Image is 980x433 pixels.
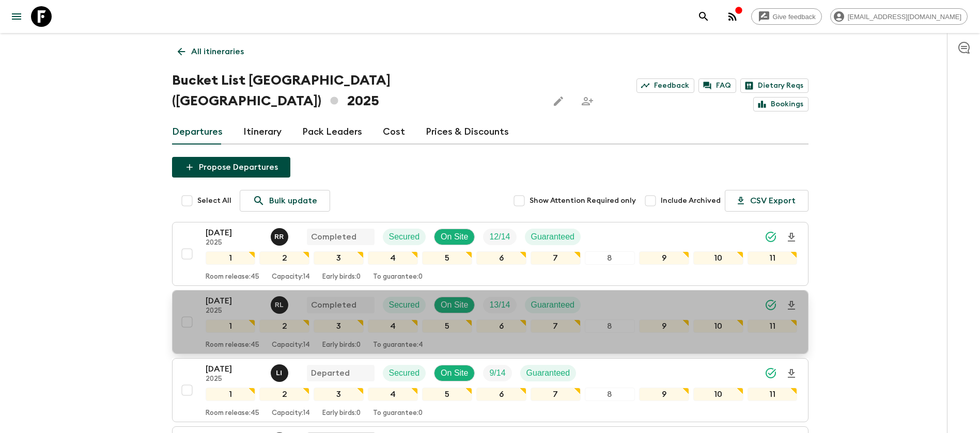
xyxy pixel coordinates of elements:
[259,319,309,333] div: 2
[765,231,777,243] svg: Synced Successfully
[531,251,581,265] div: 7
[271,299,290,308] span: Rabata Legend Mpatamali
[206,341,259,349] p: Room release: 45
[272,273,310,281] p: Capacity: 14
[302,120,362,145] a: Pack Leaders
[636,78,694,93] a: Feedback
[269,195,317,207] p: Bulk update
[577,91,598,111] span: Share this itinerary
[197,196,231,206] span: Select All
[434,297,475,313] div: On Site
[368,319,418,333] div: 4
[693,251,743,265] div: 10
[785,299,798,312] svg: Download Onboarding
[422,319,472,333] div: 5
[206,251,256,265] div: 1
[422,251,472,265] div: 5
[172,222,808,286] button: [DATE]2025Roland RauCompletedSecuredOn SiteTrip FillGuaranteed1234567891011Room release:45Capacit...
[272,409,310,418] p: Capacity: 14
[426,120,509,145] a: Prices & Discounts
[172,290,808,354] button: [DATE]2025Rabata Legend MpatamaliCompletedSecuredOn SiteTrip FillGuaranteed1234567891011Room rele...
[389,299,420,311] p: Secured
[748,319,798,333] div: 11
[639,388,689,401] div: 9
[661,196,721,206] span: Include Archived
[311,231,356,243] p: Completed
[206,375,262,383] p: 2025
[489,231,510,243] p: 12 / 14
[585,251,635,265] div: 8
[531,231,575,243] p: Guaranteed
[748,388,798,401] div: 11
[383,120,405,145] a: Cost
[259,251,309,265] div: 2
[548,91,569,111] button: Edit this itinerary
[322,409,361,418] p: Early birds: 0
[206,239,262,247] p: 2025
[476,319,526,333] div: 6
[383,365,426,381] div: Secured
[373,341,423,349] p: To guarantee: 4
[383,229,426,245] div: Secured
[271,231,290,239] span: Roland Rau
[434,365,475,381] div: On Site
[389,367,420,379] p: Secured
[693,6,714,27] button: search adventures
[206,307,262,315] p: 2025
[698,78,736,93] a: FAQ
[272,341,310,349] p: Capacity: 14
[585,388,635,401] div: 8
[531,388,581,401] div: 7
[740,78,808,93] a: Dietary Reqs
[322,273,361,281] p: Early birds: 0
[483,297,516,313] div: Trip Fill
[172,70,540,111] h1: Bucket List [GEOGRAPHIC_DATA] ([GEOGRAPHIC_DATA]) 2025
[441,299,468,311] p: On Site
[6,6,27,27] button: menu
[530,196,636,206] span: Show Attention Required only
[314,251,364,265] div: 3
[172,120,223,145] a: Departures
[476,388,526,401] div: 6
[483,365,511,381] div: Trip Fill
[311,299,356,311] p: Completed
[389,231,420,243] p: Secured
[206,363,262,375] p: [DATE]
[785,231,798,244] svg: Download Onboarding
[489,299,510,311] p: 13 / 14
[639,251,689,265] div: 9
[441,367,468,379] p: On Site
[172,41,250,62] a: All itineraries
[489,367,505,379] p: 9 / 14
[725,190,808,212] button: CSV Export
[785,367,798,380] svg: Download Onboarding
[368,388,418,401] div: 4
[368,251,418,265] div: 4
[206,409,259,418] p: Room release: 45
[206,295,262,307] p: [DATE]
[531,319,581,333] div: 7
[765,299,777,311] svg: Synced Successfully
[531,299,575,311] p: Guaranteed
[311,367,350,379] p: Departed
[422,388,472,401] div: 5
[765,367,777,379] svg: Synced Successfully
[483,229,516,245] div: Trip Fill
[191,45,244,58] p: All itineraries
[172,358,808,422] button: [DATE]2025Lee IrwinsDepartedSecuredOn SiteTrip FillGuaranteed1234567891011Room release:45Capacity...
[526,367,570,379] p: Guaranteed
[314,319,364,333] div: 3
[751,8,822,25] a: Give feedback
[206,273,259,281] p: Room release: 45
[693,388,743,401] div: 10
[172,157,290,178] button: Propose Departures
[373,409,423,418] p: To guarantee: 0
[271,367,290,376] span: Lee Irwins
[476,251,526,265] div: 6
[767,13,821,21] span: Give feedback
[748,251,798,265] div: 11
[240,190,330,212] a: Bulk update
[322,341,361,349] p: Early birds: 0
[753,97,808,111] a: Bookings
[693,319,743,333] div: 10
